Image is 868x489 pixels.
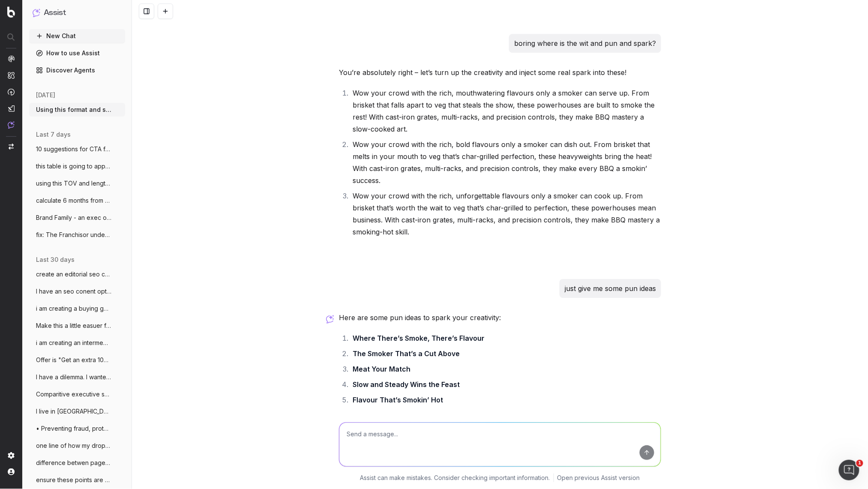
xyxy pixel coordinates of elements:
[36,459,111,467] span: difference betwen page title and h1
[29,302,125,315] button: i am creating a buying guidde content au
[839,460,859,480] iframe: Intercom live chat
[29,46,125,60] a: How to use Assist
[856,460,863,467] span: 1
[29,405,125,418] button: I live in [GEOGRAPHIC_DATA] - shopping for a gif
[29,387,125,401] button: Comparitive executive summary brief: cre
[353,411,448,420] strong: Blowin’ Smoke, Tasting Gold
[36,213,111,222] span: Brand Family - an exec overview: D AT T
[339,312,661,324] p: Here are some pun ideas to spark your creativity:
[29,319,125,333] button: Make this a little easuer for laymen to
[326,315,334,324] img: Botify assist logo
[36,424,111,433] span: • Preventing fraud, protecting revenue,
[8,88,15,96] img: Activation
[36,390,111,399] span: Comparitive executive summary brief: cre
[8,121,15,129] img: Assist
[36,304,111,313] span: i am creating a buying guidde content au
[350,87,661,135] li: Wow your crowd with the rich, mouthwatering flavours only a smoker can serve up. From brisket tha...
[29,370,125,384] button: I have a dilemma. I wanted a [DEMOGRAPHIC_DATA] door
[29,267,125,281] button: create an editorial seo content framewor
[9,144,14,150] img: Switch project
[29,63,125,77] a: Discover Agents
[36,270,111,279] span: create an editorial seo content framewor
[8,105,15,112] img: Studio
[36,179,111,188] span: using this TOV and length: Cold snap? No
[29,194,125,207] button: calculate 6 months from [DATE]
[36,407,111,416] span: I live in [GEOGRAPHIC_DATA] - shopping for a gif
[36,130,71,139] span: last 7 days
[360,474,550,482] p: Assist can make mistakes. Consider checking important information.
[339,66,661,78] p: You’re absolutely right – let’s turn up the creativity and inject some real spark into these!
[33,7,122,19] button: Assist
[7,6,15,18] img: Botify logo
[353,396,443,404] strong: Flavour That’s Smokin’ Hot
[353,349,460,358] strong: The Smoker That’s a Cut Above
[36,373,111,381] span: I have a dilemma. I wanted a [DEMOGRAPHIC_DATA] door
[29,422,125,435] button: • Preventing fraud, protecting revenue,
[29,353,125,367] button: Offer is "Get an extra 10% off All Mobil
[36,476,111,484] span: ensure these points are 'generally' touc
[36,321,111,330] span: Make this a little easuer for laymen to
[29,439,125,453] button: one line of how my dropship team protect
[8,72,15,79] img: Intelligence
[8,468,15,475] img: My account
[29,473,125,487] button: ensure these points are 'generally' touc
[33,9,40,17] img: Assist
[514,37,656,49] p: boring where is the wit and pun and spark?
[36,145,111,153] span: 10 suggestions for CTA for link to windo
[29,177,125,190] button: using this TOV and length: Cold snap? No
[350,190,661,238] li: Wow your crowd with the rich, unforgettable flavours only a smoker can cook up. From brisket that...
[36,91,55,99] span: [DATE]
[29,211,125,225] button: Brand Family - an exec overview: D AT T
[29,336,125,350] button: i am creating an intermediary category p
[36,162,111,171] span: this table is going to appear on a [PERSON_NAME]
[36,255,75,264] span: last 30 days
[29,142,125,156] button: 10 suggestions for CTA for link to windo
[36,287,111,296] span: I have an seo conent optimisation questi
[8,55,15,62] img: Analytics
[29,29,125,43] button: New Chat
[36,231,111,239] span: fix: The Franchisor understands that the
[353,380,460,389] strong: Slow and Steady Wins the Feast
[565,282,656,294] p: just give me some pun ideas
[36,339,111,347] span: i am creating an intermediary category p
[8,452,15,459] img: Setting
[353,334,485,342] strong: Where There’s Smoke, There’s Flavour
[350,138,661,186] li: Wow your crowd with the rich, bold flavours only a smoker can dish out. From brisket that melts i...
[36,356,111,364] span: Offer is "Get an extra 10% off All Mobil
[29,456,125,470] button: difference betwen page title and h1
[36,196,111,205] span: calculate 6 months from [DATE]
[353,365,410,373] strong: Meat Your Match
[36,105,111,114] span: Using this format and structure and tone
[29,159,125,173] button: this table is going to appear on a [PERSON_NAME]
[44,7,66,19] h1: Assist
[36,441,111,450] span: one line of how my dropship team protect
[29,103,125,117] button: Using this format and structure and tone
[557,474,640,482] a: Open previous Assist version
[29,285,125,298] button: I have an seo conent optimisation questi
[29,228,125,242] button: fix: The Franchisor understands that the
